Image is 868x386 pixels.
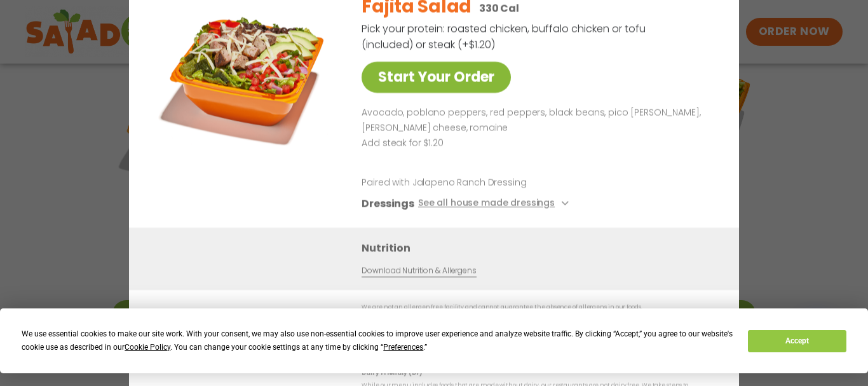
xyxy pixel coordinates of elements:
p: Paired with Jalapeno Ranch Dressing [362,176,597,190]
button: See all house made dressings [418,196,573,212]
span: Preferences [383,343,423,352]
h3: Dressings [362,196,414,212]
p: Pick your protein: roasted chicken, buffalo chicken or tofu (included) or steak (+$1.20) [362,21,648,53]
h3: Nutrition [362,240,720,256]
span: Cookie Policy [125,343,170,352]
a: Start Your Order [362,62,511,93]
p: Add steak for $1.20 [362,136,709,151]
p: Avocado, poblano peppers, red peppers, black beans, pico [PERSON_NAME], [PERSON_NAME] cheese, rom... [362,106,709,136]
p: We are not an allergen free facility and cannot guarantee the absence of allergens in our foods. [362,303,714,312]
button: Accept [748,330,846,352]
strong: Dairy Friendly (DF) [362,369,421,377]
div: We use essential cookies to make our site work. With your consent, we may also use non-essential ... [22,327,733,354]
a: Download Nutrition & Allergens [362,265,476,277]
p: 330 Cal [479,1,519,17]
